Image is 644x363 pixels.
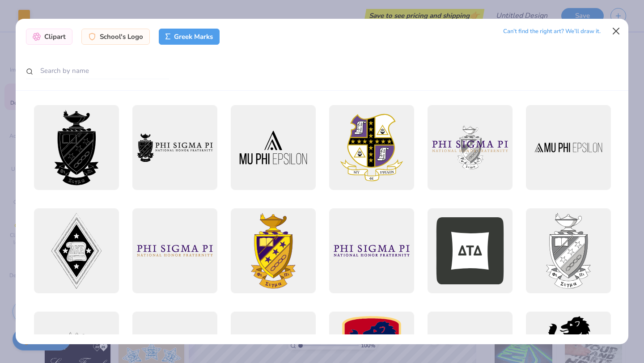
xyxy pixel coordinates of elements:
button: Close [608,22,625,39]
div: Clipart [26,29,72,45]
div: Greek Marks [159,29,220,45]
div: School's Logo [81,29,150,45]
input: Search by name [26,63,169,79]
div: Can’t find the right art? We’ll draw it. [503,24,601,39]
